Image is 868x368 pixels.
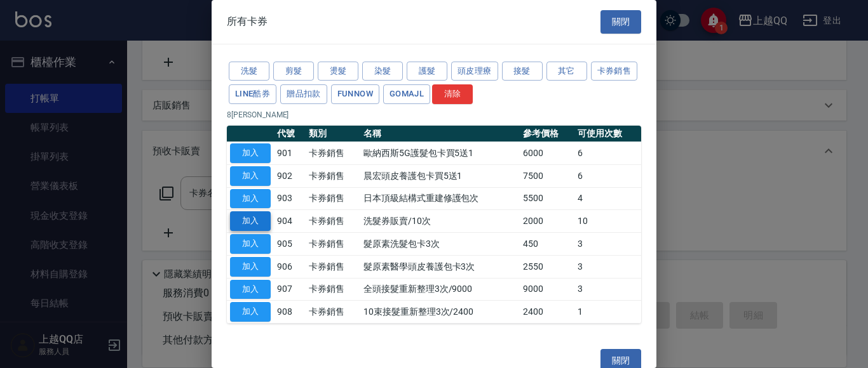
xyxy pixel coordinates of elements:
button: 加入 [230,234,271,254]
td: 日本頂級結構式重建修護包次 [360,187,520,210]
th: 可使用次數 [574,126,641,142]
th: 名稱 [360,126,520,142]
button: 燙髮 [318,62,358,81]
td: 9000 [520,278,574,301]
button: 加入 [230,166,271,186]
button: 清除 [432,84,473,104]
td: 卡券銷售 [306,301,360,324]
td: 3 [574,255,641,278]
button: 加入 [230,302,271,322]
td: 905 [274,233,306,256]
td: 4 [574,187,641,210]
td: 6000 [520,142,574,165]
td: 450 [520,233,574,256]
button: 加入 [230,143,271,163]
button: FUNNOW [331,84,379,104]
td: 髮原素洗髮包卡3次 [360,233,520,256]
span: 所有卡券 [227,15,268,28]
button: 染髮 [362,62,403,81]
td: 7500 [520,164,574,187]
td: 2550 [520,255,574,278]
td: 1 [574,301,641,324]
td: 洗髮券販賣/10次 [360,210,520,233]
th: 參考價格 [520,126,574,142]
th: 類別 [306,126,360,142]
td: 6 [574,142,641,165]
button: 加入 [230,211,271,231]
td: 901 [274,142,306,165]
td: 2000 [520,210,574,233]
th: 代號 [274,126,306,142]
p: 8 [PERSON_NAME] [227,109,641,121]
td: 歐納西斯5G護髮包卡買5送1 [360,142,520,165]
td: 卡券銷售 [306,278,360,301]
td: 5500 [520,187,574,210]
td: 6 [574,164,641,187]
td: 3 [574,278,641,301]
td: 卡券銷售 [306,233,360,256]
td: 全頭接髮重新整理3次/9000 [360,278,520,301]
td: 907 [274,278,306,301]
td: 908 [274,301,306,324]
td: 卡券銷售 [306,255,360,278]
button: 頭皮理療 [451,62,498,81]
td: 10 [574,210,641,233]
button: 其它 [546,62,587,81]
button: 贈品扣款 [280,84,327,104]
button: 剪髮 [273,62,314,81]
button: 加入 [230,257,271,277]
button: GOMAJL [383,84,430,104]
button: 卡券銷售 [591,62,638,81]
td: 卡券銷售 [306,210,360,233]
button: 加入 [230,280,271,299]
td: 3 [574,233,641,256]
td: 卡券銷售 [306,164,360,187]
td: 902 [274,164,306,187]
button: 洗髮 [229,62,269,81]
button: 接髮 [502,62,543,81]
button: 關閉 [600,10,641,34]
td: 904 [274,210,306,233]
button: 護髮 [407,62,447,81]
td: 卡券銷售 [306,187,360,210]
button: 加入 [230,189,271,209]
td: 903 [274,187,306,210]
button: LINE酷券 [229,84,276,104]
td: 10束接髮重新整理3次/2400 [360,301,520,324]
td: 906 [274,255,306,278]
td: 卡券銷售 [306,142,360,165]
td: 髮原素醫學頭皮養護包卡3次 [360,255,520,278]
td: 2400 [520,301,574,324]
td: 晨宏頭皮養護包卡買5送1 [360,164,520,187]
